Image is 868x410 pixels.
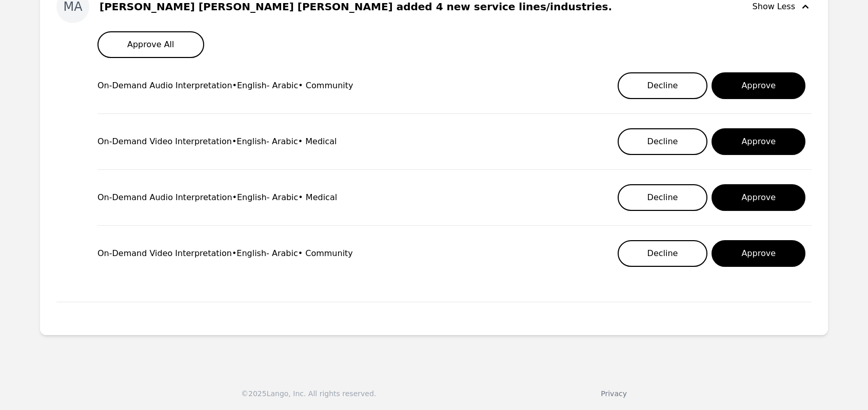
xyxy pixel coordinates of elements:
[97,135,337,148] div: On-Demand Video Interpretation • English - Arabic • Medical
[97,247,353,260] div: On-Demand Video Interpretation • English - Arabic • Community
[753,1,812,13] div: Show Less
[618,128,708,155] button: Decline
[618,240,708,267] button: Decline
[712,240,805,267] button: Approve
[618,72,708,99] button: Decline
[97,80,353,92] div: On-Demand Audio Interpretation • English - Arabic • Community
[97,31,204,58] button: Approve All
[712,184,805,211] button: Approve
[241,388,376,399] div: © 2025 Lango, Inc. All rights reserved.
[618,184,708,211] button: Decline
[601,389,627,398] a: Privacy
[97,191,337,204] div: On-Demand Audio Interpretation • English - Arabic • Medical
[712,72,805,99] button: Approve
[712,128,805,155] button: Approve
